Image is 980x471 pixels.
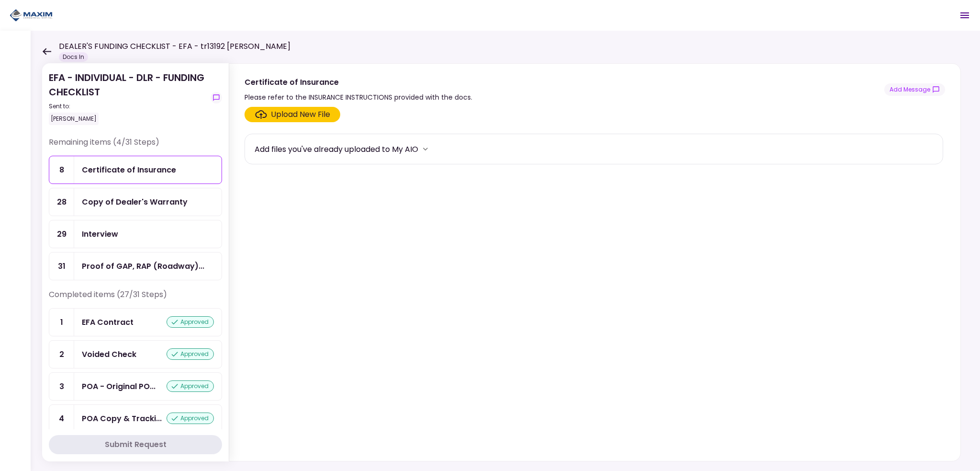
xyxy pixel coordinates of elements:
a: 28Copy of Dealer's Warranty [49,188,222,216]
div: EFA Contract [82,316,134,328]
a: 8Certificate of Insurance [49,156,222,184]
div: approved [167,316,214,328]
div: Please refer to the INSURANCE INSTRUCTIONS provided with the docs. [245,92,472,103]
div: Proof of GAP, RAP (Roadway) Agreement [82,260,204,272]
button: show-messages [884,83,945,96]
button: Submit Request [49,435,222,454]
div: 28 [49,188,74,216]
button: Open menu [953,4,976,27]
div: [PERSON_NAME] [49,113,99,125]
div: Upload New File [271,109,330,120]
div: 31 [49,253,74,280]
div: Sent to: [49,102,207,111]
div: 29 [49,220,74,248]
div: 8 [49,156,74,184]
div: 1 [49,309,74,336]
div: Certificate of Insurance [82,164,176,176]
a: 3POA - Original POA (not CA or GA)approved [49,372,222,401]
a: 4POA Copy & Tracking Receiptapproved [49,404,222,433]
div: EFA - INDIVIDUAL - DLR - FUNDING CHECKLIST [49,70,207,125]
div: Voided Check [82,348,136,360]
h1: DEALER'S FUNDING CHECKLIST - EFA - tr13192 [PERSON_NAME] [59,41,290,52]
button: more [418,142,433,156]
div: 4 [49,405,74,432]
div: POA Copy & Tracking Receipt [82,413,162,425]
div: Add files you've already uploaded to My AIO [255,143,418,155]
div: approved [167,380,214,392]
div: Remaining items (4/31 Steps) [49,137,222,156]
div: POA - Original POA (not CA or GA) [82,380,156,392]
div: Interview [82,228,118,240]
div: Submit Request [105,439,167,450]
div: 2 [49,341,74,368]
div: Certificate of InsurancePlease refer to the INSURANCE INSTRUCTIONS provided with the docs.show-me... [229,63,961,461]
a: 31Proof of GAP, RAP (Roadway) Agreement [49,252,222,280]
a: 1EFA Contractapproved [49,308,222,336]
div: Completed items (27/31 Steps) [49,289,222,308]
div: 3 [49,373,74,400]
div: approved [167,413,214,424]
div: Certificate of Insurance [245,76,472,88]
div: approved [167,348,214,360]
img: Partner icon [10,8,53,23]
div: Docs In [59,52,88,62]
a: 29Interview [49,220,222,248]
div: Copy of Dealer's Warranty [82,196,188,208]
a: 2Voided Checkapproved [49,340,222,368]
span: Click here to upload the required document [245,107,340,122]
button: show-messages [211,92,222,103]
